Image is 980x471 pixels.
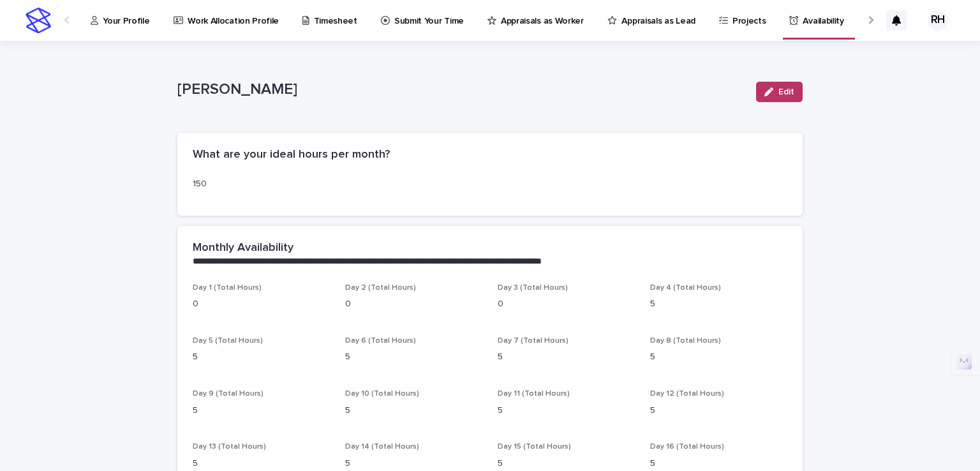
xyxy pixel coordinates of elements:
[177,80,746,99] p: [PERSON_NAME]
[345,390,419,398] span: Day 10 (Total Hours)
[193,148,390,162] h2: What are your ideal hours per month?
[193,390,264,398] span: Day 9 (Total Hours)
[650,350,787,364] p: 5
[650,297,787,311] p: 5
[650,390,724,398] span: Day 12 (Total Hours)
[778,87,794,96] span: Edit
[498,443,571,451] span: Day 15 (Total Hours)
[345,350,482,364] p: 5
[650,443,724,451] span: Day 16 (Total Hours)
[498,297,635,311] p: 0
[193,337,263,345] span: Day 5 (Total Hours)
[193,241,293,255] h2: Monthly Availability
[650,284,721,292] span: Day 4 (Total Hours)
[650,457,787,470] p: 5
[193,404,330,417] p: 5
[193,443,266,451] span: Day 13 (Total Hours)
[498,390,570,398] span: Day 11 (Total Hours)
[498,457,635,470] p: 5
[345,404,482,417] p: 5
[193,350,330,364] p: 5
[650,337,721,345] span: Day 8 (Total Hours)
[345,297,482,311] p: 0
[928,10,948,31] div: RH
[650,404,787,417] p: 5
[193,457,330,470] p: 5
[498,404,635,417] p: 5
[498,284,568,292] span: Day 3 (Total Hours)
[345,284,416,292] span: Day 2 (Total Hours)
[193,177,787,191] p: 150
[498,337,568,345] span: Day 7 (Total Hours)
[756,82,803,102] button: Edit
[345,443,419,451] span: Day 14 (Total Hours)
[193,297,330,311] p: 0
[498,350,635,364] p: 5
[193,284,262,292] span: Day 1 (Total Hours)
[345,457,482,470] p: 5
[345,337,416,345] span: Day 6 (Total Hours)
[26,8,51,33] img: stacker-logo-s-only.png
